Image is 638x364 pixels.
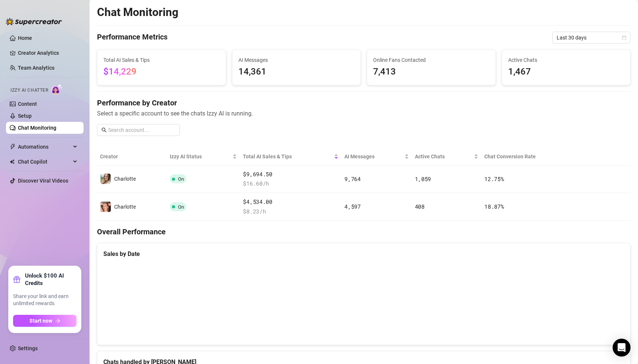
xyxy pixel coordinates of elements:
a: Creator Analytics [18,47,78,59]
img: logo-BBDzfeDw.svg [6,18,62,25]
span: Active Chats [508,56,625,64]
th: Active Chats [412,148,482,165]
span: Izzy AI Status [170,152,231,161]
span: 12.75 % [484,175,504,183]
a: Setup [18,113,32,119]
span: $ 16.60 /h [243,179,338,188]
button: Start nowarrow-right [13,315,76,327]
span: gift [13,276,21,283]
span: calendar [622,35,626,40]
span: On [178,204,184,210]
span: Izzy AI Chatter [10,87,48,94]
span: AI Messages [238,56,355,64]
th: Chat Conversion Rate [481,148,577,165]
a: Settings [18,345,38,351]
div: Open Intercom Messenger [613,339,631,357]
img: Chat Copilot [10,159,15,164]
th: Total AI Sales & Tips [240,148,341,165]
span: $14,229 [103,66,137,77]
span: Select a specific account to see the chats Izzy AI is running. [97,109,631,118]
span: Charlotte [114,204,136,210]
span: $ 8.23 /h [243,207,338,216]
img: Charlotte [100,202,111,212]
span: 14,361 [238,65,355,79]
span: arrow-right [55,318,60,323]
span: $4,534.00 [243,197,338,206]
span: Total AI Sales & Tips [103,56,220,64]
th: Izzy AI Status [167,148,240,165]
a: Discover Viral Videos [18,178,68,184]
h4: Overall Performance [97,227,631,237]
a: Content [18,101,37,107]
h2: Chat Monitoring [97,5,178,19]
th: Creator [97,148,167,165]
span: Total AI Sales & Tips [243,152,332,161]
div: Sales by Date [103,249,624,259]
a: Team Analytics [18,65,54,71]
span: thunderbolt [10,144,16,150]
img: AI Chatter [51,84,63,95]
span: 18.87 % [484,203,504,210]
h4: Performance Metrics [97,32,168,44]
span: On [178,176,184,182]
img: Charlotte [100,174,111,184]
span: 9,764 [344,175,361,183]
span: Share your link and earn unlimited rewards [13,293,76,307]
h4: Performance by Creator [97,98,631,108]
span: 408 [415,203,425,210]
strong: Unlock $100 AI Credits [25,272,76,287]
span: 4,597 [344,203,361,210]
input: Search account... [108,126,175,134]
span: 7,413 [373,65,490,79]
span: $9,694.50 [243,170,338,179]
span: 1,467 [508,65,625,79]
span: Active Chats [415,152,473,161]
a: Chat Monitoring [18,125,56,131]
span: Start now [29,318,52,324]
span: Charlotte [114,176,136,182]
span: Online Fans Contacted [373,56,490,64]
span: AI Messages [344,152,403,161]
a: Home [18,35,32,41]
span: Chat Copilot [18,156,71,168]
span: Last 30 days [557,32,626,43]
span: Automations [18,141,71,153]
span: search [101,127,107,133]
th: AI Messages [341,148,412,165]
span: 1,059 [415,175,431,183]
